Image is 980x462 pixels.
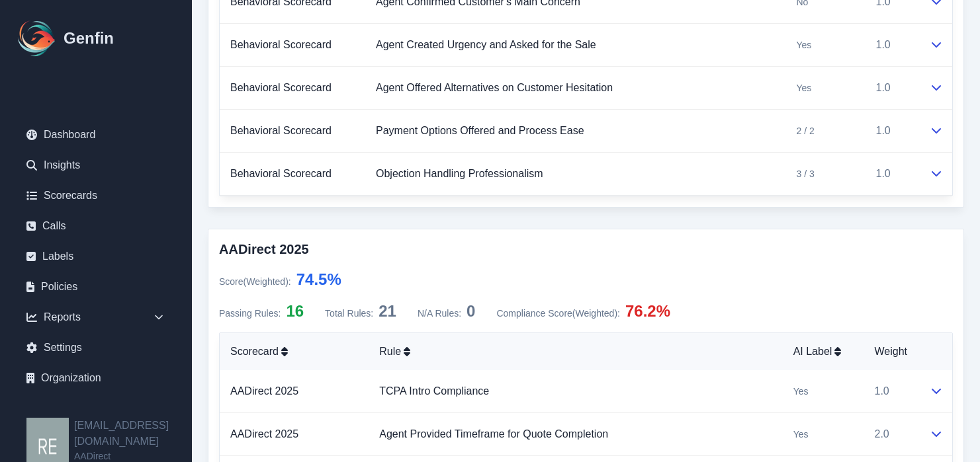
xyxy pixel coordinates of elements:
[376,125,584,136] a: Payment Options Offered and Process Ease
[796,81,811,95] span: Yes
[219,308,281,319] span: Passing Rules:
[296,270,341,288] span: 74.5 %
[379,385,489,397] a: TCPA Intro Compliance
[467,302,475,320] span: 0
[230,168,332,179] a: Behavioral Scorecard
[230,428,298,440] a: AADirect 2025
[864,370,919,413] td: 1.0
[16,152,176,178] a: Insights
[796,124,814,137] span: 2 / 2
[16,304,176,330] div: Reports
[16,17,58,59] img: Logo
[16,334,176,361] a: Settings
[16,274,176,300] a: Policies
[865,24,919,67] td: 1.0
[793,344,854,360] div: AI Label
[418,308,461,319] span: N/A Rules:
[793,385,809,398] span: Yes
[379,428,608,440] a: Agent Provided Timeframe for Quote Completion
[496,308,620,319] span: Compliance Score (Weighted) :
[16,365,176,391] a: Organization
[219,276,291,287] span: Score (Weighted) :
[64,28,114,49] h1: Genfin
[625,302,670,320] span: 76.2%
[16,243,176,270] a: Labels
[379,302,396,320] span: 21
[865,67,919,110] td: 1.0
[16,122,176,148] a: Dashboard
[796,167,814,180] span: 3 / 3
[865,110,919,153] td: 1.0
[864,413,919,456] td: 2.0
[376,168,543,179] a: Objection Handling Professionalism
[796,38,811,52] span: Yes
[230,125,332,136] a: Behavioral Scorecard
[286,302,304,320] span: 16
[230,385,298,397] a: AADirect 2025
[230,82,332,93] a: Behavioral Scorecard
[16,213,176,239] a: Calls
[74,418,192,449] h2: [EMAIL_ADDRESS][DOMAIN_NAME]
[875,344,908,360] span: Weight
[793,428,809,441] span: Yes
[230,344,358,360] div: Scorecard
[379,344,772,360] div: Rule
[376,39,596,50] a: Agent Created Urgency and Asked for the Sale
[325,308,373,319] span: Total Rules:
[865,153,919,196] td: 1.0
[230,39,332,50] a: Behavioral Scorecard
[376,82,613,93] a: Agent Offered Alternatives on Customer Hesitation
[16,182,176,209] a: Scorecards
[219,240,953,258] h3: AADirect 2025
